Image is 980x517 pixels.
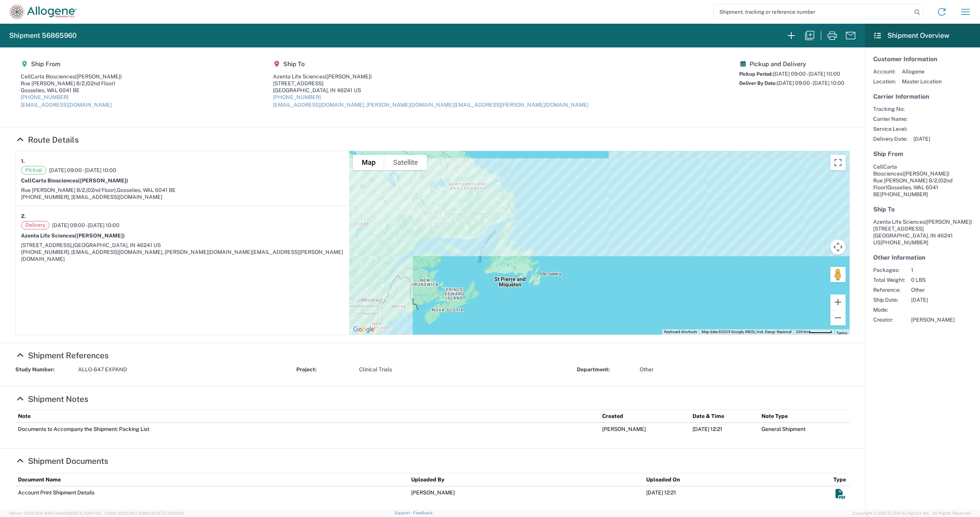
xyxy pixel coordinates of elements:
[739,80,777,86] span: Deliver By Date:
[835,489,846,499] em: Download
[773,71,840,77] span: [DATE] 09:00 - [DATE] 10:00
[273,80,588,87] div: [STREET_ADDRESS]
[78,177,128,184] span: ([PERSON_NAME])
[873,164,903,177] span: CellCarta Biosciences
[830,267,846,282] button: Drag Pegman onto the map to open Street View
[273,102,588,108] a: [EMAIL_ADDRESS][DOMAIN_NAME], [PERSON_NAME][DOMAIN_NAME][EMAIL_ADDRESS][PERSON_NAME][DOMAIN_NAME]
[925,219,972,225] span: ([PERSON_NAME])
[640,366,653,373] span: Other
[78,366,127,373] span: ALLO-647 EXPAND
[873,219,972,232] span: Azenta Life Sciences [STREET_ADDRESS]
[873,78,896,85] span: Location:
[911,286,955,293] span: Other
[15,456,108,466] a: Hide Details
[759,410,850,423] th: Note Type
[577,366,634,373] strong: Department:
[664,329,697,335] button: Keyboard shortcuts
[794,329,834,335] button: Map Scale: 200 km per 56 pixels
[117,187,176,193] span: Gosselies, WAL 6041 BE
[353,155,384,170] button: Show street map
[873,306,905,313] span: Mode:
[15,366,73,373] strong: Study Number:
[690,410,758,423] th: Date & Time
[351,325,376,335] a: Open this area in Google Maps (opens a new window)
[15,410,850,435] table: Shipment Notes
[273,73,588,80] div: Azenta Life Sciences
[873,125,907,132] span: Service Level:
[873,254,972,261] h5: Other Information
[21,177,128,184] strong: CellCarta Biosciences
[394,510,413,515] a: Support
[853,510,971,517] span: Copyright © [DATE]-[DATE] Agistix Inc., All Rights Reserved
[873,163,972,198] address: Gosselies, WAL 6041 BE
[21,73,122,80] div: CellCarta Biosciences
[105,511,184,515] span: Client: 2025.19.0-129fbcf
[408,486,644,501] td: [PERSON_NAME]
[865,24,980,47] header: Shipment Overview
[880,239,928,245] span: [PHONE_NUMBER]
[325,73,372,80] span: ([PERSON_NAME])
[21,249,344,262] div: [PHONE_NUMBER], [EMAIL_ADDRESS][DOMAIN_NAME], [PERSON_NAME][DOMAIN_NAME][EMAIL_ADDRESS][PERSON_NA...
[690,423,758,435] td: [DATE] 12:21
[599,423,690,435] td: [PERSON_NAME]
[902,78,942,85] span: Master Location
[21,87,122,94] div: Gosselies, WAL 6041 BE
[873,68,896,75] span: Account:
[831,473,850,486] th: Type
[739,71,773,77] span: Pickup Period:
[75,232,125,239] span: ([PERSON_NAME])
[9,31,77,40] h2: Shipment 56865960
[15,473,408,486] th: Document Name
[21,156,25,166] strong: 1.
[873,150,972,158] h5: Ship From
[830,294,846,310] button: Zoom in
[873,106,907,112] span: Tracking No:
[873,135,907,142] span: Delivery Date:
[384,155,427,170] button: Show satellite imagery
[644,473,831,486] th: Uploaded On
[830,310,846,325] button: Zoom out
[644,486,831,501] td: [DATE] 12:21
[52,222,119,229] span: [DATE] 09:00 - [DATE] 10:00
[273,60,588,68] h5: Ship To
[359,366,392,373] span: Clinical Trials
[21,193,344,200] div: [PHONE_NUMBER], [EMAIL_ADDRESS][DOMAIN_NAME]
[15,135,79,145] a: Hide Details
[70,511,101,515] span: [DATE] 10:47:06
[9,4,77,20] img: allogene
[873,55,972,63] h5: Customer Information
[836,331,847,335] a: Terms
[21,232,125,239] strong: Azenta Life Sciences
[830,155,846,170] button: Toggle fullscreen view
[902,68,942,75] span: Allogene
[873,177,952,190] span: Rue [PERSON_NAME] 8/2,(02nd Floor)
[873,218,972,246] address: [GEOGRAPHIC_DATA], IN 46241 US
[21,166,46,174] span: Pickup
[873,316,905,323] span: Creator:
[702,330,791,334] span: Map data ©2025 Google, INEGI, Inst. Geogr. Nacional
[911,267,955,273] span: 1
[73,242,161,248] span: [GEOGRAPHIC_DATA], IN 46241 US
[873,286,905,293] span: Reference:
[296,366,354,373] strong: Project:
[911,296,955,303] span: [DATE]
[21,80,122,87] div: Rue [PERSON_NAME] 8/2,(02nd Floor)
[873,296,905,303] span: Ship Date:
[880,191,928,197] span: [PHONE_NUMBER]
[714,5,912,19] input: Shipment, tracking or reference number
[21,221,49,229] span: Delivery
[830,239,846,255] button: Map camera controls
[913,135,930,142] span: [DATE]
[873,206,972,213] h5: Ship To
[21,187,117,193] span: Rue [PERSON_NAME] 8/2,(02nd Floor),
[75,73,122,80] span: ([PERSON_NAME])
[15,351,109,360] a: Hide Details
[873,93,972,100] h5: Carrier Information
[273,87,588,94] div: [GEOGRAPHIC_DATA], IN 46241 US
[21,242,73,248] span: [STREET_ADDRESS],
[15,423,599,435] td: Documents to Accompany the Shipment: Packing List
[351,325,376,335] img: Google
[599,410,690,423] th: Created
[273,94,321,100] a: [PHONE_NUMBER]
[21,211,26,221] strong: 2.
